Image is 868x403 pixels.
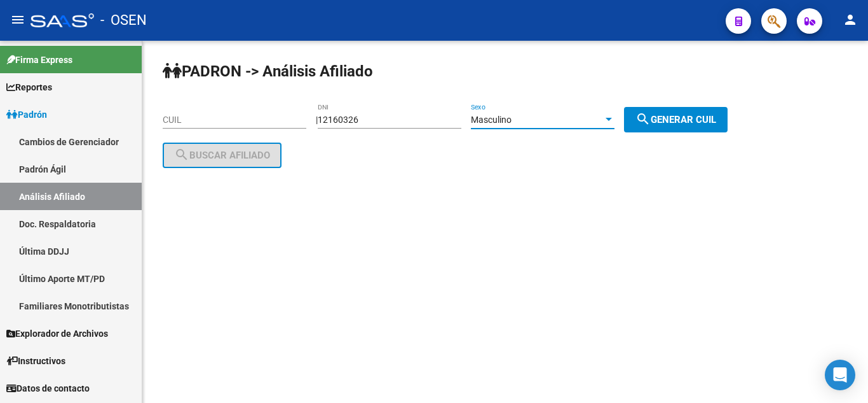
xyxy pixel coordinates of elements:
[471,115,512,125] span: Masculino
[624,107,728,132] button: Generar CUIL
[10,12,25,27] mat-icon: menu
[635,111,651,127] mat-icon: search
[6,53,72,67] span: Firma Express
[316,115,737,125] div: |
[6,108,47,122] span: Padrón
[163,62,373,80] strong: PADRON -> Análisis Afiliado
[174,150,270,161] span: Buscar afiliado
[635,114,716,125] span: Generar CUIL
[6,354,65,368] span: Instructivos
[6,327,108,341] span: Explorador de Archivos
[100,6,147,34] span: - OSEN
[163,143,281,168] button: Buscar afiliado
[174,147,189,162] mat-icon: search
[843,12,858,27] mat-icon: person
[825,360,855,390] div: Open Intercom Messenger
[6,381,90,395] span: Datos de contacto
[6,80,52,94] span: Reportes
